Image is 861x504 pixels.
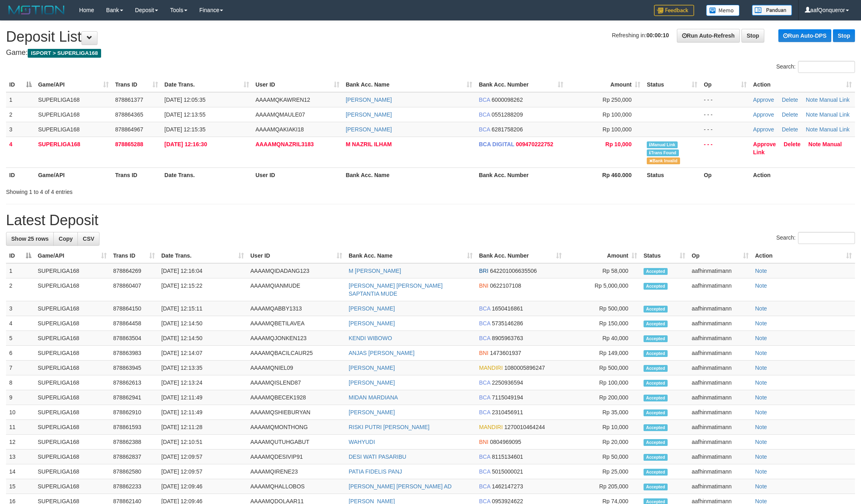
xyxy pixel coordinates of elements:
a: [PERSON_NAME] [PERSON_NAME] AD [349,483,452,490]
span: Accepted [644,395,668,401]
a: M [PERSON_NAME] [349,268,401,274]
td: aafhinmatimann [688,361,752,375]
td: AAAAMQUTUHGABUT [247,435,345,450]
span: BCA [479,305,490,312]
td: 13 [6,450,35,464]
th: ID: activate to sort column descending [6,248,35,263]
a: Note [755,268,767,274]
span: AAAAMQKAWREN12 [256,97,310,103]
a: MIDAN MARDIANA [349,394,398,401]
span: BCA [479,409,490,415]
span: Copy 6000098262 to clipboard [491,97,523,103]
span: Copy [59,236,73,242]
a: Approve [753,97,774,103]
td: 12 [6,435,35,450]
td: [DATE] 12:09:57 [158,450,247,464]
td: 15 [6,479,35,494]
td: 878862580 [110,464,158,479]
h1: Deposit List [6,29,855,45]
td: 3 [6,122,35,137]
td: 878862388 [110,435,158,450]
a: Note [755,320,767,327]
a: DESI WATI PASARIBU [349,454,406,460]
th: Status: activate to sort column ascending [640,248,688,263]
a: Note [808,141,821,147]
a: [PERSON_NAME] [349,409,395,415]
a: Note [755,379,767,386]
span: Refreshing in: [612,32,669,38]
td: AAAAMQIRENE23 [247,464,345,479]
td: AAAAMQDESIVIP91 [247,450,345,464]
span: BCA [479,454,490,460]
strong: 00:00:10 [646,32,669,38]
a: [PERSON_NAME] [349,379,395,386]
td: AAAAMQSHIEBURYAN [247,405,345,420]
span: BCA DIGITAL [479,141,514,147]
td: 10 [6,405,35,420]
td: Rp 25,000 [565,464,640,479]
td: AAAAMQMONTHONG [247,420,345,435]
span: Accepted [644,283,668,290]
a: Approve [753,126,774,133]
th: User ID [252,167,343,182]
img: Feedback.jpg [654,5,694,16]
td: 5 [6,331,35,346]
td: SUPERLIGA168 [35,435,110,450]
td: aafhinmatimann [688,435,752,450]
span: Copy 1473601937 to clipboard [490,350,521,356]
span: Copy 2250936594 to clipboard [492,379,523,386]
td: 9 [6,390,35,405]
td: 878860407 [110,278,158,301]
td: 8 [6,375,35,390]
span: Accepted [644,268,668,275]
td: [DATE] 12:11:28 [158,420,247,435]
a: ANJAS [PERSON_NAME] [349,350,414,356]
a: [PERSON_NAME] [PERSON_NAME] SAPTANTIA MUDE [349,282,443,297]
td: Rp 205,000 [565,479,640,494]
td: aafhinmatimann [688,278,752,301]
td: [DATE] 12:13:24 [158,375,247,390]
a: Stop [833,29,855,42]
td: AAAAMQIANMUDE [247,278,345,301]
span: Copy 7115049194 to clipboard [492,394,523,401]
span: Bank is not match [647,157,680,164]
td: - - - [701,92,750,107]
a: Note [755,483,767,490]
span: Accepted [644,439,668,446]
span: Copy 8905963763 to clipboard [492,335,523,341]
span: Accepted [644,424,668,431]
span: Accepted [644,365,668,372]
td: SUPERLIGA168 [35,122,112,137]
td: SUPERLIGA168 [35,390,110,405]
td: SUPERLIGA168 [35,405,110,420]
span: CSV [83,236,94,242]
td: 878862910 [110,405,158,420]
td: 6 [6,346,35,361]
td: [DATE] 12:09:46 [158,479,247,494]
th: Action [750,167,855,182]
td: 4 [6,137,35,167]
span: [DATE] 12:13:55 [164,111,205,118]
label: Search: [776,232,855,244]
span: BRI [479,268,488,274]
td: 878864150 [110,301,158,316]
a: Note [755,350,767,356]
a: Delete [784,141,800,147]
a: Note [755,335,767,341]
td: AAAAMQJONKEN123 [247,331,345,346]
td: SUPERLIGA168 [35,346,110,361]
td: SUPERLIGA168 [35,263,110,278]
td: [DATE] 12:10:51 [158,435,247,450]
a: Manual Link [819,126,850,133]
a: Approve [753,141,776,147]
span: Copy 6281758206 to clipboard [491,126,523,133]
td: - - - [701,122,750,137]
a: Run Auto-DPS [778,29,831,42]
td: 4 [6,316,35,331]
th: Date Trans.: activate to sort column ascending [158,248,247,263]
th: Rp 460.000 [567,167,644,182]
td: [DATE] 12:14:07 [158,346,247,361]
td: 878863504 [110,331,158,346]
td: 7 [6,361,35,375]
a: Note [806,111,818,118]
